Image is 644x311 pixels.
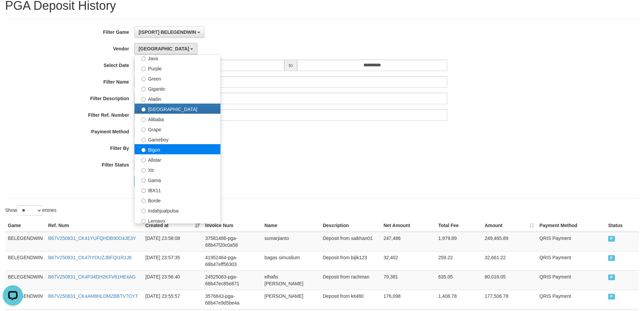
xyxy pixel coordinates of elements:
[141,219,146,223] input: Lemavo
[141,209,146,213] input: Indahjualpulsa
[48,274,136,280] a: B67V250831_CK4P34DH2KFV61HE4AG
[202,219,262,232] th: Invoice Num
[482,251,537,270] td: 32,661.22
[141,117,146,122] input: Alibaba
[48,255,132,260] a: B67V250831_CK47IYOUZJBFQI1R1J8
[262,232,320,251] td: sumarjianto
[202,270,262,290] td: 24525083-pga-68b47ec85e871
[482,219,537,232] th: Amount: activate to sort column ascending
[48,293,138,299] a: B67V250831_CK4AM8HLDMZBBTV7OYT
[320,270,381,290] td: Deposit from rachman
[381,251,435,270] td: 32,402
[608,274,615,280] span: PAID
[262,251,320,270] td: bagas simuslium
[5,219,45,232] th: Game
[262,270,320,290] td: elhafis [PERSON_NAME]
[135,144,220,154] label: Bigon
[141,138,146,142] input: Gameboy
[135,215,220,225] label: Lemavo
[141,168,146,173] input: Xtr
[608,294,615,299] span: PAID
[135,124,220,134] label: Grape
[202,251,262,270] td: 41952464-pga-68b47eff56303
[320,290,381,309] td: Deposit from kit480
[141,128,146,132] input: Grape
[3,3,23,23] button: Open LiveChat chat widget
[143,290,202,309] td: [DATE] 23:55:57
[262,219,320,232] th: Name
[537,232,605,251] td: QRIS Payment
[605,219,639,232] th: Status
[141,97,146,102] input: Aladin
[143,232,202,251] td: [DATE] 23:58:08
[139,29,196,35] span: [ISPORT] BELEGENDWIN
[320,219,381,232] th: Description
[141,199,146,203] input: Borde
[141,87,146,91] input: Gigantic
[135,195,220,205] label: Borde
[435,232,482,251] td: 1,979.89
[482,270,537,290] td: 80,016.05
[381,290,435,309] td: 176,098
[320,251,381,270] td: Deposit from bijik123
[134,26,205,38] button: [ISPORT] BELEGENDWIN
[5,270,45,290] td: BELEGENDWIN
[381,270,435,290] td: 79,381
[135,104,220,114] label: [GEOGRAPHIC_DATA]
[135,185,220,195] label: IBX11
[435,270,482,290] td: 635.05
[608,255,615,261] span: PAID
[141,107,146,112] input: [GEOGRAPHIC_DATA]
[135,164,220,175] label: Xtr
[435,290,482,309] td: 1,408.78
[139,46,189,51] span: [GEOGRAPHIC_DATA]
[537,270,605,290] td: QRIS Payment
[135,205,220,215] label: Indahjualpulsa
[482,232,537,251] td: 249,465.89
[135,175,220,185] label: Gama
[135,63,220,73] label: Purple
[134,43,197,54] button: [GEOGRAPHIC_DATA]
[381,219,435,232] th: Net Amount
[141,158,146,162] input: Allstar
[135,154,220,164] label: Allstar
[135,134,220,144] label: Gameboy
[537,251,605,270] td: QRIS Payment
[141,67,146,71] input: Purple
[135,83,220,93] label: Gigantic
[17,205,42,216] select: Showentries
[537,290,605,309] td: QRIS Payment
[202,290,262,309] td: 3576843-pga-68b47e9d5be4a
[5,232,45,251] td: BELEGENDWIN
[143,251,202,270] td: [DATE] 23:57:35
[435,219,482,232] th: Total Fee
[435,251,482,270] td: 259.22
[482,290,537,309] td: 177,506.78
[135,114,220,124] label: Alibaba
[202,232,262,251] td: 37581486-pga-68b47f20c0a58
[262,290,320,309] td: [PERSON_NAME]
[141,178,146,183] input: Gama
[48,236,136,241] a: B67V250831_CK41YUFQHDB90O4JE3Y
[135,93,220,104] label: Aladin
[141,57,146,61] input: Java
[5,205,56,216] label: Show entries
[284,60,297,71] span: to
[5,251,45,270] td: BELEGENDWIN
[381,232,435,251] td: 247,486
[537,219,605,232] th: Payment Method
[141,77,146,81] input: Green
[143,219,202,232] th: Created at: activate to sort column ascending
[45,219,143,232] th: Ref. Num
[608,236,615,242] span: PAID
[135,53,220,63] label: Java
[135,73,220,83] label: Green
[143,270,202,290] td: [DATE] 23:56:40
[320,232,381,251] td: Deposit from saikhan01
[141,188,146,193] input: IBX11
[141,148,146,152] input: Bigon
